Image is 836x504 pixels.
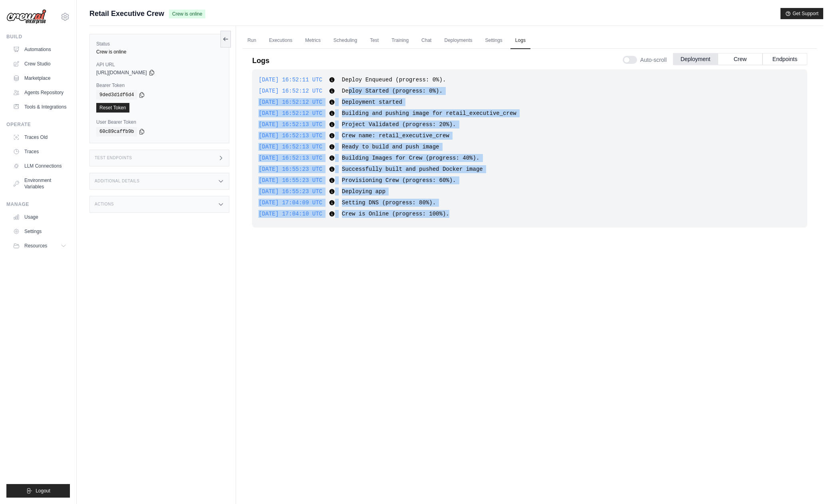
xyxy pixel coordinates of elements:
a: Logs [510,32,530,49]
span: [DATE] 16:52:12 UTC [258,99,322,105]
a: LLM Connections [10,160,70,172]
span: Successfully built and pushed Docker image [342,166,483,172]
code: 9ded3d1df6d4 [96,90,137,100]
span: [DATE] 16:55:23 UTC [258,177,322,184]
span: Crew name: retail_executive_crew [342,132,449,139]
span: [DATE] 16:52:12 UTC [258,88,322,94]
a: Traces [10,145,70,158]
span: Project Validated (progress: 20%). [342,121,456,128]
label: Bearer Token [96,82,222,89]
h3: Additional Details [95,179,139,184]
h3: Test Endpoints [95,156,132,160]
button: Deployment [673,53,718,65]
div: Crew is online [96,49,222,55]
a: Environment Variables [10,174,70,193]
span: Setting DNS (progress: 80%). [342,200,436,206]
span: Crew is Online (progress: 100%). [342,211,449,217]
button: Get Support [780,8,823,19]
span: [DATE] 16:55:23 UTC [258,166,322,172]
a: Scheduling [329,32,362,49]
span: Resources [24,243,47,249]
iframe: Chat Widget [796,466,836,504]
a: Traces Old [10,131,70,144]
span: [DATE] 17:04:09 UTC [258,200,322,206]
span: Crew is online [169,10,205,18]
span: [DATE] 16:52:13 UTC [258,144,322,150]
span: Auto-scroll [640,56,667,64]
a: Marketplace [10,72,70,85]
a: Chat [417,32,436,49]
a: Agents Repository [10,86,70,99]
span: Retail Executive Crew [89,8,164,19]
a: Settings [481,32,507,49]
h3: Actions [95,202,114,207]
span: Building Images for Crew (progress: 40%). [342,155,479,161]
label: User Bearer Token [96,119,222,125]
a: Metrics [300,32,326,49]
a: Tools & Integrations [10,101,70,113]
a: Usage [10,211,70,223]
span: [DATE] 16:52:13 UTC [258,121,322,128]
a: Executions [264,32,297,49]
button: Endpoints [763,53,807,65]
div: Build [6,34,70,40]
code: 60c89caffb9b [96,127,137,136]
img: Logo [6,9,46,24]
span: Building and pushing image for retail_executive_crew [342,110,516,117]
a: Reset Token [96,103,129,113]
span: Deployment started [342,99,402,105]
span: Deploying app [342,188,385,195]
a: Test [365,32,383,49]
span: Logout [36,488,50,494]
button: Resources [10,239,70,252]
a: Automations [10,43,70,56]
span: Deploy Started (progress: 0%). [342,88,443,94]
button: Logout [6,484,70,498]
div: Manage [6,201,70,208]
a: Run [242,32,261,49]
a: Training [387,32,413,49]
label: API URL [96,61,222,68]
span: Ready to build and push image [342,144,439,150]
span: [DATE] 16:52:13 UTC [258,155,322,161]
span: [DATE] 16:52:12 UTC [258,110,322,117]
div: Operate [6,121,70,128]
p: Logs [252,55,269,66]
a: Deployments [439,32,477,49]
span: [URL][DOMAIN_NAME] [96,69,147,76]
span: [DATE] 16:52:13 UTC [258,132,322,139]
span: Deploy Enqueued (progress: 0%). [342,77,446,83]
button: Crew [718,53,763,65]
span: [DATE] 16:55:23 UTC [258,188,322,195]
span: Provisioning Crew (progress: 60%). [342,177,456,184]
a: Crew Studio [10,57,70,70]
span: [DATE] 16:52:11 UTC [258,77,322,83]
label: Status [96,41,222,47]
a: Settings [10,225,70,238]
span: [DATE] 17:04:10 UTC [258,211,322,217]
